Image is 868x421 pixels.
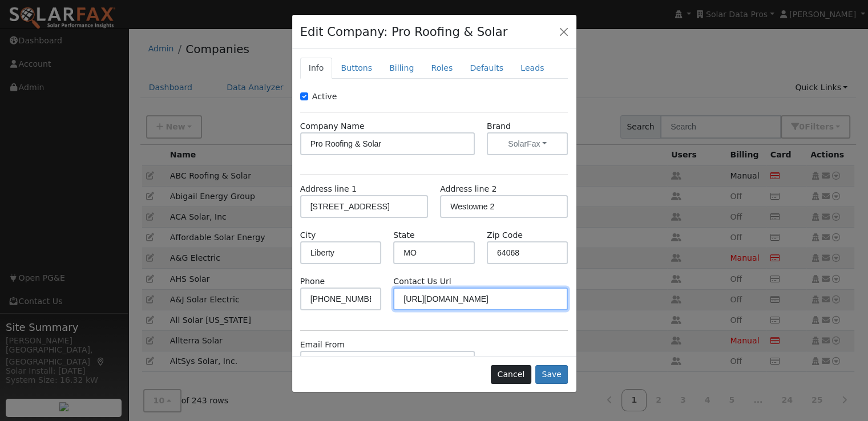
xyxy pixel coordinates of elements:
[491,365,531,384] button: Cancel
[422,58,461,79] a: Roles
[512,58,552,79] a: Leads
[393,276,451,288] label: Contact Us Url
[535,365,568,384] button: Save
[381,58,422,79] a: Billing
[300,58,333,79] a: Info
[300,339,345,351] label: Email From
[440,183,496,195] label: Address line 2
[487,132,568,155] button: SolarFax
[332,58,381,79] a: Buttons
[312,91,337,103] label: Active
[300,229,316,241] label: City
[300,23,508,41] h4: Edit Company: Pro Roofing & Solar
[300,183,357,195] label: Address line 1
[300,276,325,288] label: Phone
[461,58,512,79] a: Defaults
[393,229,414,241] label: State
[487,120,511,132] label: Brand
[487,229,523,241] label: Zip Code
[300,120,365,132] label: Company Name
[300,92,308,100] input: Active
